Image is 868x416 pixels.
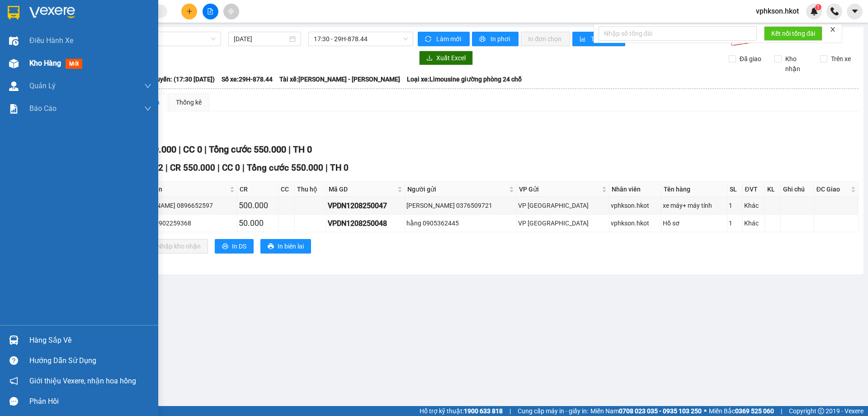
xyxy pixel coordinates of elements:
span: 1 [816,4,820,10]
img: warehouse-icon [9,36,19,46]
input: 12/08/2025 [234,34,288,44]
span: Miền Bắc [709,406,774,416]
img: logo-vxr [8,6,19,19]
div: VP [GEOGRAPHIC_DATA] [518,201,608,210]
span: Người nhận [128,184,228,194]
th: Ghi chú [781,182,814,197]
div: [PERSON_NAME] 0376509721 [406,201,515,210]
button: downloadXuất Excel [419,51,473,65]
span: printer [268,243,274,250]
span: message [9,397,18,406]
span: Mã GD [329,184,395,194]
span: CC 0 [222,163,240,173]
span: | [165,163,168,173]
span: SL 2 [146,163,163,173]
span: Tổng cước 550.000 [247,163,323,173]
span: Kết nối tổng đài [771,29,815,38]
span: bar-chart [580,36,587,43]
span: aim [228,8,234,14]
button: downloadNhập kho nhận [140,239,208,253]
th: ĐVT [743,182,765,197]
div: hằng 0905362445 [406,218,515,228]
div: anh hùng 0902259368 [127,218,236,228]
span: In DS [232,241,246,251]
div: Thống kê [176,97,202,107]
span: In biên lai [278,241,304,251]
span: | [325,163,328,173]
div: Hồ sơ [663,218,726,228]
button: aim [223,4,239,19]
span: Quản Lý [29,80,56,91]
span: caret-down [851,7,859,15]
button: plus [181,4,197,19]
td: VP Đà Nẵng [517,197,609,215]
div: 1 [729,218,741,228]
td: VP Đà Nẵng [517,215,609,232]
button: Kết nối tổng đài [764,26,822,41]
span: Kho hàng [29,59,61,67]
img: icon-new-feature [810,7,818,15]
div: xe máy+ máy tính [663,201,726,210]
div: VPDN1208250048 [328,218,403,229]
span: Giới thiệu Vexere, nhận hoa hồng [29,375,136,387]
span: copyright [818,408,824,414]
span: Miền Nam [590,406,702,416]
span: printer [222,243,228,250]
img: warehouse-icon [9,335,19,345]
span: Xuất Excel [436,53,466,63]
span: | [242,163,245,173]
span: | [288,144,291,155]
span: Người gửi [407,184,507,194]
span: Chuyến: (17:30 [DATE]) [149,74,215,84]
span: VP Gửi [519,184,600,194]
button: file-add [203,4,218,19]
span: Tổng cước 550.000 [209,144,286,155]
th: CR [237,182,278,197]
span: vphkson.hkot [749,5,806,17]
div: Hướng dẫn sử dụng [29,354,151,368]
span: | [509,406,511,416]
span: down [144,82,151,90]
span: notification [9,377,18,385]
span: down [144,105,151,112]
span: Tài xế: [PERSON_NAME] - [PERSON_NAME] [279,74,400,84]
strong: 1900 633 818 [464,407,503,415]
div: Khác [744,218,763,228]
div: [PERSON_NAME] 0896652597 [127,201,236,210]
button: syncLàm mới [418,32,470,46]
span: TH 0 [330,163,349,173]
span: | [781,406,782,416]
strong: 0369 525 060 [735,407,774,415]
span: close [830,26,836,33]
div: vphkson.hkot [611,201,660,210]
span: 17:30 - 29H-878.44 [314,32,408,46]
button: bar-chartThống kê [572,32,625,46]
span: Làm mới [436,34,462,44]
button: printerIn biên lai [260,239,311,253]
span: Đã giao [736,54,765,64]
span: Trên xe [827,54,854,64]
button: printerIn phơi [472,32,519,46]
span: | [204,144,207,155]
span: Điều hành xe [29,35,73,46]
div: 50.000 [239,217,276,230]
span: Cung cấp máy in - giấy in: [518,406,588,416]
td: VPDN1208250048 [326,215,405,232]
strong: 0708 023 035 - 0935 103 250 [619,407,702,415]
span: Kho nhận [782,54,813,74]
div: Khác [744,201,763,210]
th: CC [278,182,295,197]
span: | [217,163,220,173]
div: Hàng sắp về [29,334,151,347]
div: 500.000 [239,199,276,212]
span: | [179,144,181,155]
img: warehouse-icon [9,59,19,68]
div: vphkson.hkot [611,218,660,228]
th: Nhân viên [609,182,661,197]
img: solution-icon [9,104,19,114]
span: ĐC Giao [816,184,849,194]
img: phone-icon [830,7,839,15]
td: VPDN1208250047 [326,197,405,215]
span: CR 550.000 [170,163,215,173]
div: Phản hồi [29,395,151,408]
